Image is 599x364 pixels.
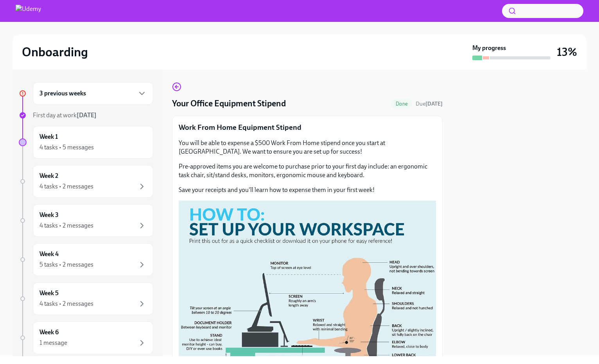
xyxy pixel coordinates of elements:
p: You will be able to expense a $500 Work From Home stipend once you start at [GEOGRAPHIC_DATA]. We... [179,139,436,156]
strong: My progress [472,44,506,52]
a: Week 45 tasks • 2 messages [19,243,153,276]
div: 4 tasks • 2 messages [39,299,93,308]
strong: [DATE] [425,100,443,107]
h3: 13% [557,45,577,59]
span: September 8th, 2025 11:00 [416,100,443,108]
p: Work From Home Equipment Stipend [179,122,436,133]
h6: Week 6 [39,328,59,337]
h6: Week 1 [39,133,58,141]
span: Done [391,101,412,107]
a: Week 61 message [19,321,153,354]
h6: Week 2 [39,172,58,180]
a: Week 34 tasks • 2 messages [19,204,153,237]
h6: 3 previous weeks [39,89,86,98]
div: 4 tasks • 5 messages [39,143,94,152]
a: First day at work[DATE] [19,111,153,120]
h4: Your Office Equipment Stipend [172,98,286,109]
div: 4 tasks • 2 messages [39,182,93,191]
div: 4 tasks • 2 messages [39,221,93,230]
h6: Week 3 [39,211,59,219]
div: 5 tasks • 2 messages [39,260,93,269]
div: 3 previous weeks [33,82,153,105]
span: First day at work [33,111,97,119]
a: Week 54 tasks • 2 messages [19,282,153,315]
h6: Week 5 [39,289,59,298]
a: Week 24 tasks • 2 messages [19,165,153,198]
p: Save your receipts and you'll learn how to expense them in your first week! [179,186,436,194]
strong: [DATE] [77,111,97,119]
div: 1 message [39,339,67,347]
span: Due [416,100,443,107]
img: Udemy [16,5,41,17]
h6: Week 4 [39,250,59,258]
a: Week 14 tasks • 5 messages [19,126,153,159]
p: Pre-approved items you are welcome to purchase prior to your first day include: an ergonomic task... [179,162,436,179]
h2: Onboarding [22,44,88,60]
